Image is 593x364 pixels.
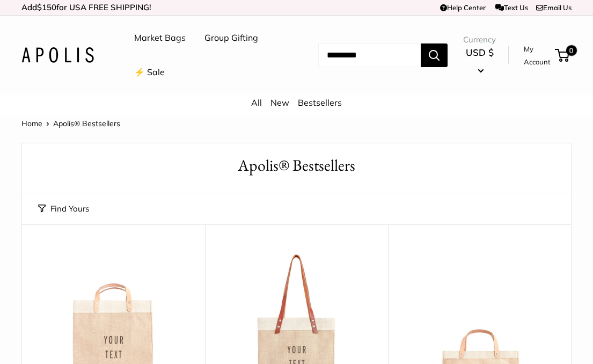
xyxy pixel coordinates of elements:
a: Email Us [536,3,572,12]
span: Currency [463,32,496,47]
span: $150 [37,2,56,12]
button: Search [421,43,448,67]
img: Apolis [21,47,94,63]
a: 0 [556,49,569,62]
span: 0 [566,45,577,56]
nav: Breadcrumb [21,117,120,130]
a: Text Us [495,3,528,12]
button: Find Yours [38,201,89,216]
a: Market Bags [134,30,186,46]
span: Apolis® Bestsellers [53,119,120,128]
a: Help Center [440,3,486,12]
a: Group Gifting [204,30,258,46]
a: My Account [524,42,551,69]
a: Bestsellers [298,97,342,108]
button: USD $ [463,44,496,78]
input: Search... [318,43,421,67]
span: USD $ [466,47,494,58]
a: ⚡️ Sale [134,64,165,81]
a: New [270,97,289,108]
a: Home [21,119,42,128]
a: All [251,97,262,108]
h1: Apolis® Bestsellers [38,154,555,177]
